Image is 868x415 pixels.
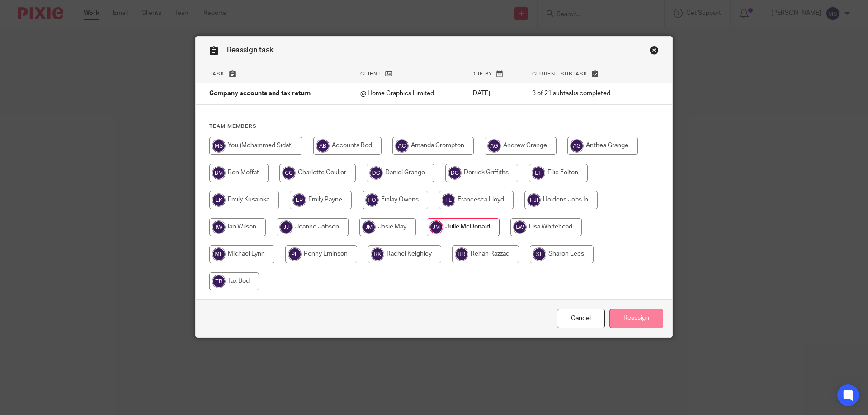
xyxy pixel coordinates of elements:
span: Company accounts and tax return [209,91,311,97]
span: Client [360,71,381,76]
td: 3 of 21 subtasks completed [523,83,640,105]
span: Task [209,71,225,76]
a: Close this dialog window [650,46,659,58]
p: [DATE] [471,89,514,98]
input: Reassign [609,309,663,328]
a: Close this dialog window [557,309,605,328]
h4: Team members [209,123,659,130]
span: Reassign task [227,47,274,54]
p: @ Home Graphics Limited [360,89,453,98]
span: Due by [472,71,492,76]
span: Current subtask [532,71,588,76]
